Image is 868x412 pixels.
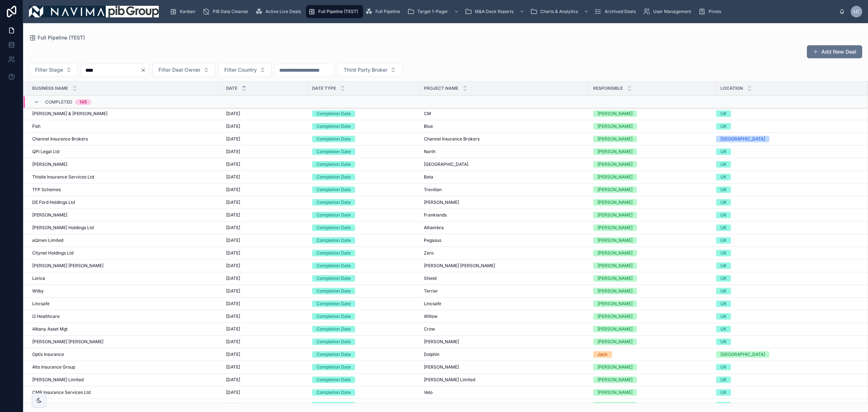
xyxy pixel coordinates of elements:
[709,9,721,14] span: Pivots
[316,148,351,155] div: Completion Date
[363,5,405,18] a: Full Pipeline
[32,364,75,370] span: Alto Insurance Group
[32,377,217,383] a: [PERSON_NAME] Limited
[316,123,351,130] div: Completion Date
[653,9,691,14] span: User Management
[312,148,415,155] a: Completion Date
[32,212,67,218] span: [PERSON_NAME]
[424,314,438,319] span: Willow
[716,377,859,383] a: UK
[716,250,859,256] a: UK
[337,63,402,77] button: Select Button
[424,123,584,129] a: Blue
[720,313,727,320] div: UK
[716,212,859,218] a: UK
[720,212,727,218] div: UK
[597,212,633,218] div: [PERSON_NAME]
[226,199,240,205] span: [DATE]
[32,212,217,218] a: [PERSON_NAME]
[226,149,303,155] a: [DATE]
[597,250,633,256] div: [PERSON_NAME]
[312,110,415,117] a: Completion Date
[32,339,103,345] span: [PERSON_NAME] [PERSON_NAME]
[32,225,217,231] a: [PERSON_NAME] Holdings Ltd
[45,99,72,105] span: Completed
[312,186,415,193] a: Completion Date
[226,237,303,243] a: [DATE]
[597,275,633,282] div: [PERSON_NAME]
[597,174,633,180] div: [PERSON_NAME]
[213,9,248,14] span: PIB Data Cleanse
[344,66,387,73] span: Third Party Broker
[716,326,859,332] a: UK
[424,326,435,332] span: Crow
[424,161,584,167] a: [GEOGRAPHIC_DATA]
[32,314,60,319] span: i2 Healthcare
[716,199,859,206] a: UK
[716,339,859,345] a: UK
[32,288,217,294] a: Wilby
[226,174,240,180] span: [DATE]
[312,123,415,130] a: Completion Date
[226,301,303,307] a: [DATE]
[716,224,859,231] a: UK
[226,326,303,332] a: [DATE]
[424,326,584,332] a: Crow
[316,377,351,383] div: Completion Date
[316,174,351,180] div: Completion Date
[32,364,217,370] a: Alto Insurance Group
[226,314,240,319] span: [DATE]
[32,123,41,129] span: Fish
[32,149,59,155] span: QPI Legal Ltd
[316,351,351,358] div: Completion Date
[226,161,240,167] span: [DATE]
[424,276,437,281] span: Shield
[312,288,415,294] a: Completion Date
[32,237,217,243] a: aQmen Limited
[316,300,351,307] div: Completion Date
[312,313,415,320] a: Completion Date
[720,364,727,370] div: UK
[226,263,240,269] span: [DATE]
[226,149,240,155] span: [DATE]
[312,364,415,370] a: Completion Date
[32,250,73,256] span: Citynet Holdings Ltd
[316,339,351,345] div: Completion Date
[720,161,727,168] div: UK
[32,111,217,117] a: [PERSON_NAME] & [PERSON_NAME]
[312,161,415,168] a: Completion Date
[593,212,712,218] a: [PERSON_NAME]
[316,364,351,370] div: Completion Date
[226,314,303,319] a: [DATE]
[312,300,415,307] a: Completion Date
[593,110,712,117] a: [PERSON_NAME]
[140,67,149,73] button: Clear
[180,9,195,14] span: Kanban
[226,377,240,383] span: [DATE]
[720,199,727,206] div: UK
[32,263,103,269] span: [PERSON_NAME] [PERSON_NAME]
[720,377,727,383] div: UK
[226,250,240,256] span: [DATE]
[720,186,727,193] div: UK
[152,63,215,77] button: Select Button
[226,187,240,193] span: [DATE]
[696,5,726,18] a: Pivots
[226,263,303,269] a: [DATE]
[597,288,633,294] div: [PERSON_NAME]
[226,187,303,193] a: [DATE]
[312,326,415,332] a: Completion Date
[720,123,727,130] div: UK
[226,111,240,117] span: [DATE]
[405,5,463,18] a: Target 1-Pager
[720,275,727,282] div: UK
[226,276,303,281] a: [DATE]
[597,110,633,117] div: [PERSON_NAME]
[32,352,64,357] span: Optis Insurance
[593,148,712,155] a: [PERSON_NAME]
[226,288,240,294] span: [DATE]
[226,364,240,370] span: [DATE]
[528,5,592,18] a: Charts & Analytics
[424,352,584,357] a: Dolphin
[593,161,712,168] a: [PERSON_NAME]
